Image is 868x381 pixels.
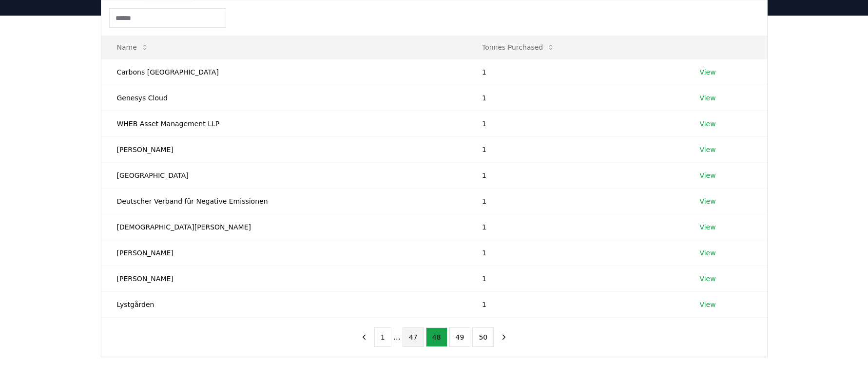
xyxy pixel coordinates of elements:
td: [PERSON_NAME] [101,136,466,162]
td: WHEB Asset Management LLP [101,111,466,136]
a: View [699,196,715,206]
td: 1 [466,136,684,162]
button: 49 [449,327,471,347]
td: 1 [466,111,684,136]
button: next page [496,327,512,347]
td: 1 [466,240,684,266]
button: 1 [374,327,391,347]
td: 1 [466,291,684,317]
a: View [699,93,715,103]
td: Deutscher Verband für Negative Emissionen [101,188,466,214]
td: Lystgården [101,291,466,317]
td: 1 [466,188,684,214]
a: View [699,300,715,309]
button: 48 [426,327,447,347]
td: [PERSON_NAME] [101,266,466,291]
a: View [699,119,715,129]
td: [GEOGRAPHIC_DATA] [101,162,466,188]
td: [DEMOGRAPHIC_DATA][PERSON_NAME] [101,214,466,240]
td: 1 [466,266,684,291]
a: View [699,222,715,232]
td: Carbons [GEOGRAPHIC_DATA] [101,59,466,85]
a: View [699,248,715,258]
td: 1 [466,59,684,85]
a: View [699,171,715,180]
td: Genesys Cloud [101,85,466,111]
button: Name [109,38,156,57]
a: View [699,145,715,154]
td: 1 [466,85,684,111]
td: 1 [466,162,684,188]
button: Tonnes Purchased [474,38,562,57]
td: 1 [466,214,684,240]
button: 47 [403,327,424,347]
a: View [699,274,715,284]
button: previous page [356,327,372,347]
td: [PERSON_NAME] [101,240,466,266]
a: View [699,67,715,77]
button: 50 [472,327,494,347]
li: ... [393,331,401,343]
